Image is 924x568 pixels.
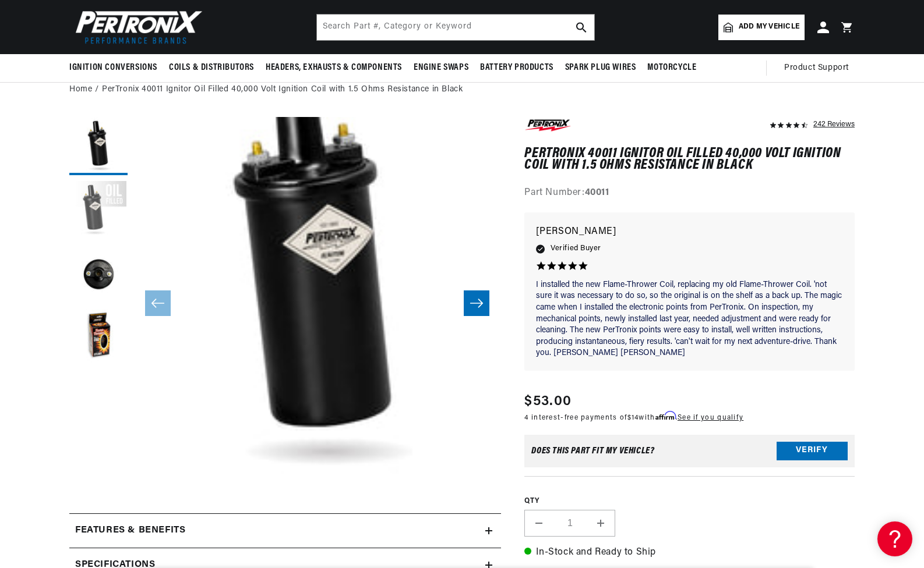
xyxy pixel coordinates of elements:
summary: Spark Plug Wires [559,54,642,81]
span: Coils & Distributors [169,62,254,74]
a: Add my vehicle [718,15,805,40]
h1: PerTronix 40011 Ignitor Oil Filled 40,000 Volt Ignition Coil with 1.5 Ohms Resistance in Black [524,148,855,172]
img: Pertronix [69,7,203,47]
label: QTY [524,496,855,506]
span: Add my vehicle [739,22,799,33]
a: PerTronix 40011 Ignitor Oil Filled 40,000 Volt Ignition Coil with 1.5 Ohms Resistance in Black [102,83,463,96]
button: Load image 4 in gallery view [69,309,128,367]
summary: Coils & Distributors [163,54,260,81]
input: Search Part #, Category or Keyword [317,15,594,40]
summary: Ignition Conversions [69,54,163,81]
a: Home [69,83,92,96]
span: Affirm [655,411,676,420]
summary: Features & Benefits [69,514,501,548]
button: Load image 2 in gallery view [69,181,128,239]
button: Slide right [464,290,489,316]
div: Does This part fit My vehicle? [531,446,654,456]
p: In-Stock and Ready to Ship [524,545,855,560]
div: 242 Reviews [813,117,855,131]
a: See if you qualify - Learn more about Affirm Financing (opens in modal) [678,414,743,421]
p: [PERSON_NAME] [536,224,843,240]
span: Engine Swaps [414,62,468,74]
summary: Motorcycle [641,54,702,81]
button: Load image 1 in gallery view [69,117,128,175]
span: Headers, Exhausts & Components [266,62,402,74]
summary: Engine Swaps [408,54,474,81]
p: I installed the new Flame-Thrower Coil, replacing my old Flame-Thrower Coil. 'not sure it was nec... [536,279,843,359]
button: Slide left [145,290,171,316]
p: 4 interest-free payments of with . [524,412,743,423]
span: Spark Plug Wires [565,62,636,74]
summary: Battery Products [474,54,559,81]
span: $53.00 [524,391,572,412]
nav: breadcrumbs [69,83,855,96]
span: Product Support [784,62,849,74]
div: Part Number: [524,186,855,201]
span: Verified Buyer [551,242,601,255]
h2: Features & Benefits [75,523,185,538]
span: Motorcycle [647,62,696,74]
span: Battery Products [480,62,553,74]
strong: 40011 [585,188,609,197]
button: search button [569,15,594,40]
summary: Product Support [784,54,855,82]
summary: Headers, Exhausts & Components [260,54,408,81]
media-gallery: Gallery Viewer [69,117,501,490]
button: Verify [777,442,848,460]
span: $14 [627,414,639,421]
button: Load image 3 in gallery view [69,245,128,303]
span: Ignition Conversions [69,62,157,74]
